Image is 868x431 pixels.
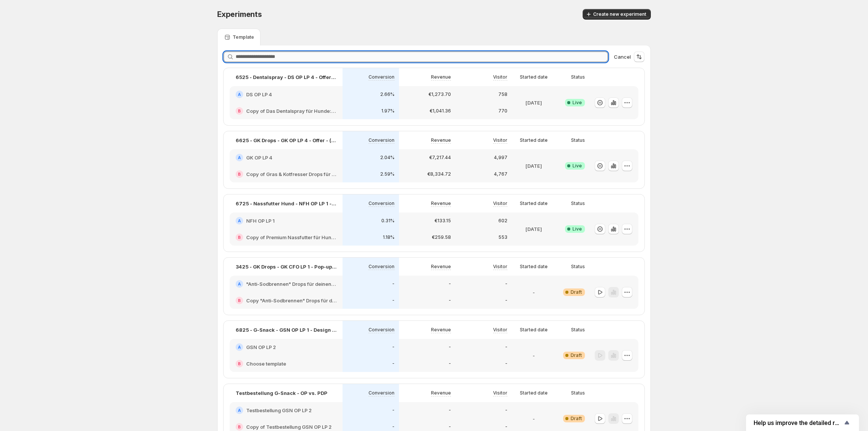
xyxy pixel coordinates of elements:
[634,52,644,62] button: Sort the results
[246,407,312,414] h2: Testbestellung GSN OP LP 2
[369,390,394,396] p: Conversion
[392,297,394,304] p: -
[571,264,585,270] p: Status
[494,155,507,161] p: 4,997
[238,408,241,413] h2: A
[525,162,542,170] p: [DATE]
[236,326,337,334] p: 6825 - G-Snack - GSN OP LP 1 - Design - OP 2 vs. PDP
[236,200,337,207] p: 6725 - Nassfutter Hund - NFH OP LP 1 - Offer - Standard vs. CFO
[525,225,542,233] p: [DATE]
[431,390,451,396] p: Revenue
[392,407,394,413] p: -
[493,74,507,80] p: Visitor
[505,344,507,350] p: -
[369,264,394,270] p: Conversion
[520,327,548,333] p: Started date
[614,53,631,61] span: Cancel
[369,74,394,80] p: Conversion
[238,235,241,240] h2: B
[571,416,582,422] span: Draft
[571,327,585,333] p: Status
[238,282,241,286] h2: A
[431,327,451,333] p: Revenue
[381,218,394,224] p: 0.31%
[246,343,276,351] h2: GSN OP LP 2
[505,407,507,413] p: -
[380,91,394,97] p: 2.66%
[609,49,635,64] button: Cancel
[494,171,507,177] p: 4,767
[573,226,582,232] span: Live
[449,361,451,367] p: -
[236,73,337,81] p: 6525 - Dentalspray - DS OP LP 4 - Offer - (1,3,6) vs. (1,3 für 2,6)
[571,390,585,396] p: Status
[493,200,507,206] p: Visitor
[498,91,507,97] p: 758
[380,171,394,177] p: 2.59%
[369,327,394,333] p: Conversion
[449,281,451,287] p: -
[246,297,337,304] h2: Copy "Anti-Sodbrennen" Drops für deinen Hund: Jetzt Deal sichern!
[493,390,507,396] p: Visitor
[449,344,451,350] p: -
[236,137,337,144] p: 6625 - GK Drops - GK OP LP 4 - Offer - (1,3,6) vs. (1,3 für 2,6)
[238,109,241,113] h2: B
[246,154,272,161] h2: GK OP LP 4
[505,297,507,304] p: -
[498,234,507,240] p: 553
[369,137,394,143] p: Conversion
[493,264,507,270] p: Visitor
[573,163,582,169] span: Live
[392,424,394,430] p: -
[238,425,241,429] h2: B
[754,419,842,426] span: Help us improve the detailed report for A/B campaigns
[383,234,394,240] p: 1.18%
[498,218,507,224] p: 602
[533,352,535,359] p: -
[369,200,394,206] p: Conversion
[593,11,646,17] span: Create new experiment
[571,200,585,206] p: Status
[246,170,337,178] h2: Copy of Gras & Kotfresser Drops für Hunde: Jetzt Neukunden Deal sichern!-v1
[380,155,394,161] p: 2.04%
[520,137,548,143] p: Started date
[246,217,275,225] h2: NFH OP LP 1
[233,34,254,40] p: Template
[246,107,337,115] h2: Copy of Das Dentalspray für Hunde: Jetzt Neukunden Deal sichern!-v1
[381,108,394,114] p: 1.97%
[246,234,337,241] h2: Copy of Premium Nassfutter für Hunde: Jetzt Neukunden Deal sichern!
[238,345,241,349] h2: A
[392,281,394,287] p: -
[246,280,337,288] h2: "Anti-Sodbrennen" Drops für deinen Hund: Jetzt Neukunden Deal sichern!
[238,361,241,366] h2: B
[520,200,548,206] p: Started date
[238,172,241,176] h2: B
[246,423,332,431] h2: Copy of Testbestellung GSN OP LP 2
[498,108,507,114] p: 770
[520,390,548,396] p: Started date
[505,361,507,367] p: -
[238,92,241,97] h2: A
[520,74,548,80] p: Started date
[520,264,548,270] p: Started date
[754,418,851,427] button: Show survey - Help us improve the detailed report for A/B campaigns
[449,407,451,413] p: -
[573,100,582,106] span: Live
[525,99,542,106] p: [DATE]
[493,137,507,143] p: Visitor
[236,263,337,270] p: 3425 - GK Drops - GK CFO LP 1 - Pop-up Offer
[493,327,507,333] p: Visitor
[392,344,394,350] p: -
[571,289,582,295] span: Draft
[238,219,241,223] h2: A
[533,415,535,422] p: -
[505,424,507,430] p: -
[431,264,451,270] p: Revenue
[571,137,585,143] p: Status
[238,155,241,160] h2: A
[449,297,451,304] p: -
[449,424,451,430] p: -
[434,218,451,224] p: €133.15
[571,352,582,358] span: Draft
[236,389,327,397] p: Testbestellung G-Snack - OP vs. PDP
